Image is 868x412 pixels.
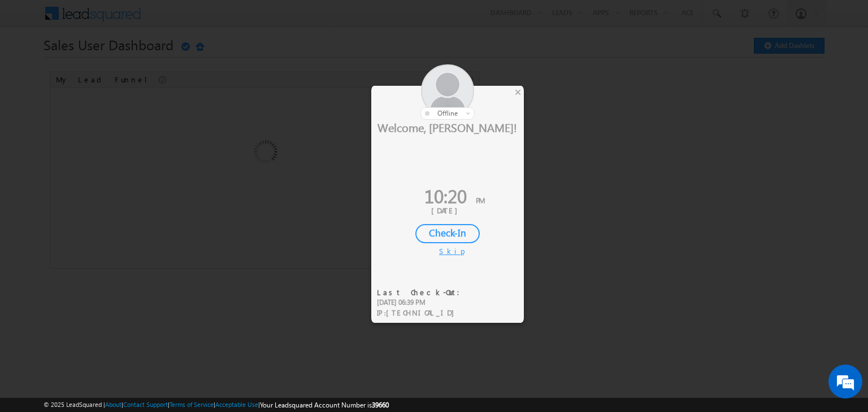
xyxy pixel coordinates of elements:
span: PM [476,195,485,205]
div: [DATE] [380,205,515,216]
span: [TECHNICAL_ID] [386,308,460,317]
a: Contact Support [123,401,168,408]
a: About [105,401,121,408]
span: Your Leadsquared Account Number is [260,401,389,409]
div: Check-In [415,224,480,243]
div: × [512,86,524,98]
div: IP : [377,308,467,318]
div: Skip [439,246,456,256]
span: 39660 [372,401,389,409]
div: [DATE] 06:39 PM [377,297,467,308]
a: Terms of Service [170,401,214,408]
span: © 2025 LeadSquared | | | | | [44,400,389,410]
span: 10:20 [424,183,467,208]
span: offline [437,109,458,117]
div: Last Check-Out: [377,287,467,297]
a: Acceptable Use [215,401,258,408]
div: Welcome, [PERSON_NAME]! [371,120,524,134]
